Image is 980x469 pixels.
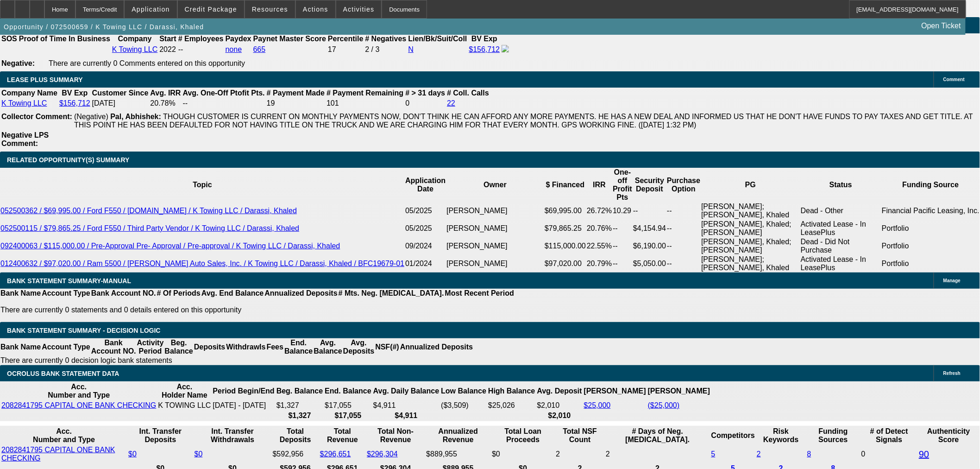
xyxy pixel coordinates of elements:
[544,168,586,202] th: $ Financed
[648,401,680,409] a: ($25,000)
[491,445,554,463] td: $0
[178,0,244,18] button: Credit Package
[469,45,500,53] a: $156,712
[555,445,604,463] td: 2
[544,237,586,255] td: $115,000.00
[59,99,90,107] a: $156,712
[91,338,137,356] th: Bank Account NO.
[408,35,467,43] b: Lien/Bk/Suit/Coll
[491,427,554,444] th: Total Loan Proceeds
[195,450,203,458] a: $0
[343,338,375,356] th: Avg. Deposits
[375,338,400,356] th: NSF(#)
[881,202,980,220] td: Financial Pacific Leasing, Inc.
[128,450,137,458] a: $0
[408,45,414,53] a: N
[212,401,275,410] td: [DATE] - [DATE]
[245,0,295,18] button: Resources
[447,89,489,97] b: # Coll. Calls
[701,255,800,273] td: [PERSON_NAME]; [PERSON_NAME], Khaled
[0,207,297,215] a: 052500362 / $69,995.00 / Ford F550 / [DOMAIN_NAME] / K Towing LLC / Darassi, Khaled
[881,237,980,255] td: Portfolio
[178,35,224,43] b: # Employees
[881,255,980,273] td: Portfolio
[881,168,980,202] th: Funding Source
[1,131,49,147] b: Negative LPS Comment:
[7,370,119,377] span: OCROLUS BANK STATEMENT DATA
[365,35,407,43] b: # Negatives
[276,382,323,400] th: Beg. Balance
[800,237,881,255] td: Dead - Did Not Purchase
[756,427,806,444] th: Risk Keywords
[807,450,811,458] a: 8
[159,44,176,55] td: 2022
[701,220,800,237] td: [PERSON_NAME], Khaled; [PERSON_NAME]
[343,6,375,13] span: Activities
[537,411,583,420] th: $2,010
[544,220,586,237] td: $79,865.25
[366,427,425,444] th: Total Non-Revenue
[62,89,88,97] b: BV Exp
[328,45,363,54] div: 17
[157,289,201,298] th: # Of Periods
[0,242,340,250] a: 092400063 / $115,000.00 / Pre-Approval Pre- Approval / Pre-approval / K Towing LLC / Darassi, Khaled
[4,23,204,31] span: Opportunity / 072500659 / K Towing LLC / Darassi, Khaled
[544,202,586,220] td: $69,995.00
[157,382,211,400] th: Acc. Holder Name
[633,255,666,273] td: $5,050.00
[633,237,666,255] td: $6,190.00
[1,446,115,462] a: 2082841795 CAPITAL ONE BANK CHECKING
[185,6,237,13] span: Credit Package
[586,220,612,237] td: 20.76%
[1,382,157,400] th: Acc. Number and Type
[320,450,351,458] a: $296,651
[586,237,612,255] td: 22.55%
[150,89,181,97] b: Avg. IRR
[128,427,193,444] th: Int. Transfer Deposits
[537,401,583,410] td: $2,010
[137,338,164,356] th: Activity Period
[1,34,18,44] th: SOS
[701,202,800,220] td: [PERSON_NAME]; [PERSON_NAME], Khaled
[488,401,535,410] td: $25,026
[49,59,245,67] span: There are currently 0 Comments entered on this opportunity
[711,450,716,458] a: 5
[861,445,918,463] td: 0
[502,45,509,52] img: facebook-icon.png
[7,156,129,164] span: RELATED OPPORTUNITY(S) SUMMARY
[92,89,149,97] b: Customer Since
[612,220,633,237] td: --
[405,202,446,220] td: 05/2025
[1,59,35,67] b: Negative:
[272,445,319,463] td: $592,956
[266,338,284,356] th: Fees
[150,99,181,108] td: 20.78%
[201,289,264,298] th: Avg. End Balance
[447,99,455,107] a: 22
[446,255,544,273] td: [PERSON_NAME]
[110,113,161,120] b: Pal, Abhishek:
[400,338,473,356] th: Annualized Deposits
[666,220,701,237] td: --
[440,382,487,400] th: Low Balance
[405,255,446,273] td: 01/2024
[800,255,881,273] td: Activated Lease - In LeasePlus
[327,89,403,97] b: # Payment Remaining
[118,35,152,43] b: Company
[605,427,710,444] th: # Days of Neg. [MEDICAL_DATA].
[164,338,193,356] th: Beg. Balance
[194,427,271,444] th: Int. Transfer Withdrawals
[586,168,612,202] th: IRR
[647,382,710,400] th: [PERSON_NAME]
[125,0,176,18] button: Application
[919,449,929,459] a: 90
[194,338,226,356] th: Deposits
[800,220,881,237] td: Activated Lease - In LeasePlus
[544,255,586,273] td: $97,020.00
[943,278,961,283] span: Manage
[313,338,342,356] th: Avg. Balance
[633,168,666,202] th: Security Deposit
[586,255,612,273] td: 20.79%
[757,450,761,458] a: 2
[711,427,755,444] th: Competitors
